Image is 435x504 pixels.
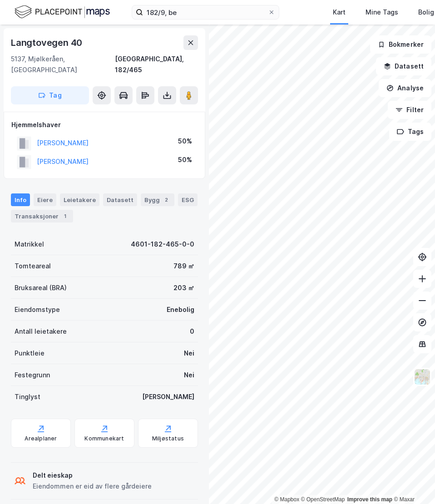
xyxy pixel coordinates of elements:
div: Matrikkel [15,239,44,250]
a: Mapbox [274,496,299,503]
div: Enebolig [167,304,194,315]
div: Punktleie [15,348,44,359]
div: Kontrollprogram for chat [390,460,435,504]
div: Kommunekart [84,435,124,442]
div: 50% [178,136,192,147]
div: Datasett [103,193,137,206]
div: Leietakere [60,193,99,206]
div: Nei [184,348,194,359]
div: Bolig [418,7,434,18]
div: Antall leietakere [15,326,67,337]
div: Nei [184,370,194,380]
iframe: Chat Widget [390,460,435,504]
div: Miljøstatus [152,435,184,442]
div: Mine Tags [366,7,398,18]
div: Bruksareal (BRA) [15,282,67,293]
div: Delt eieskap [33,470,152,481]
img: logo.f888ab2527a4732fd821a326f86c7f29.svg [15,4,110,20]
div: Bygg [141,193,174,206]
div: Eiere [34,193,56,206]
div: Tomteareal [15,261,51,272]
div: 5137, Mjølkeråen, [GEOGRAPHIC_DATA] [11,54,115,75]
div: ESG [178,193,198,206]
button: Tag [11,86,89,104]
div: Transaksjoner [11,210,73,222]
div: 203 ㎡ [173,282,194,293]
div: Info [11,193,30,206]
div: Arealplaner [25,435,57,442]
img: Z [414,368,431,385]
a: Improve this map [347,496,392,503]
button: Tags [389,123,431,141]
input: Søk på adresse, matrikkel, gårdeiere, leietakere eller personer [143,5,268,19]
div: Festegrunn [15,370,50,380]
div: Langtovegen 40 [11,35,84,50]
div: Hjemmelshaver [11,119,198,130]
div: Kart [333,7,346,18]
button: Analyse [379,79,431,97]
div: [GEOGRAPHIC_DATA], 182/465 [115,54,198,75]
div: 1 [60,212,69,221]
div: Tinglyst [15,391,40,402]
button: Datasett [376,57,431,75]
a: OpenStreetMap [301,496,345,503]
div: 2 [162,195,171,204]
div: 50% [178,154,192,165]
button: Bokmerker [370,35,431,54]
div: 0 [190,326,194,337]
div: Eiendommen er eid av flere gårdeiere [33,481,152,492]
div: [PERSON_NAME] [142,391,194,402]
div: Eiendomstype [15,304,60,315]
div: 4601-182-465-0-0 [131,239,194,250]
button: Filter [388,101,431,119]
div: 789 ㎡ [173,261,194,272]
